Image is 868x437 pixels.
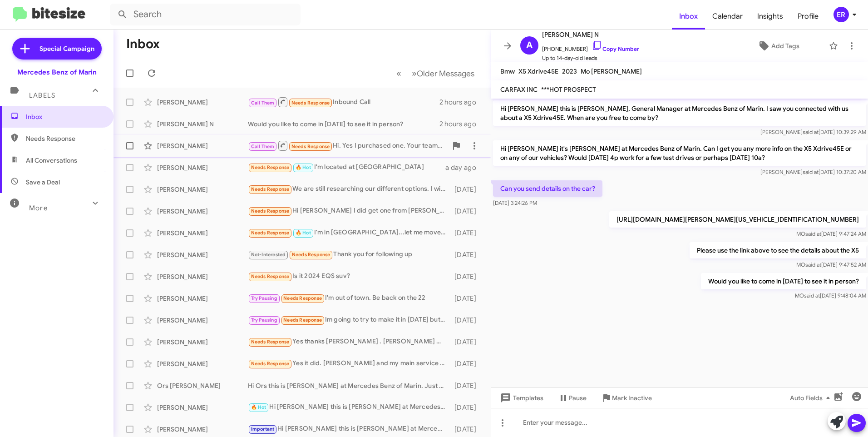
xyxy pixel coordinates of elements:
a: Special Campaign [12,38,102,60]
span: Needs Response [283,295,322,301]
span: X5 Xdrive45E [518,67,558,75]
div: [PERSON_NAME] [157,359,248,368]
div: [PERSON_NAME] [157,425,248,434]
button: ER [826,7,858,22]
h1: Inbox [126,37,160,51]
span: [PERSON_NAME] [DATE] 10:39:29 AM [760,129,866,135]
span: [PERSON_NAME] N [542,29,639,40]
div: Inbound Call [248,96,439,108]
div: ER [833,7,849,22]
div: [PERSON_NAME] N [157,119,248,129]
div: [PERSON_NAME] [157,250,248,259]
p: Hi [PERSON_NAME] this is [PERSON_NAME], General Manager at Mercedes Benz of Marin. I saw you conn... [493,100,866,126]
div: [DATE] [450,294,483,303]
button: Pause [551,390,594,406]
span: Needs Response [251,339,290,345]
a: Profile [790,3,826,30]
span: [DATE] 3:24:26 PM [493,199,537,206]
div: Hi Ors this is [PERSON_NAME] at Mercedes Benz of Marin. Just wanted to follow up and make sure yo... [248,381,450,390]
div: [PERSON_NAME] [157,228,248,238]
p: Can you send details on the car? [493,180,602,197]
div: 2 hours ago [439,98,483,107]
p: [URL][DOMAIN_NAME][PERSON_NAME][US_VEHICLE_IDENTIFICATION_NUMBER] [609,211,866,228]
div: a day ago [445,163,483,172]
span: Needs Response [251,230,290,236]
div: Would you like to come in [DATE] to see it in person? [248,119,439,129]
div: Im going to try to make it in [DATE] but I have a training out of town, till [DATE] so if not [DA... [248,315,450,325]
div: Is it 2024 EQS suv? [248,271,450,282]
button: Add Tags [732,38,824,54]
span: MO [DATE] 9:48:04 AM [795,292,866,299]
div: Hi. Yes I purchased one. Your team drove me a loaner [DATE]. Any word on when they are bringing t... [248,140,447,151]
span: 2023 [562,67,577,75]
p: Would you like to come in [DATE] to see it in person? [701,273,866,289]
span: [PERSON_NAME] [DATE] 10:37:20 AM [760,169,866,175]
span: Mo [PERSON_NAME] [581,67,642,75]
div: [PERSON_NAME] [157,163,248,172]
button: Mark Inactive [594,390,659,406]
span: said at [803,169,819,175]
div: [PERSON_NAME] [157,294,248,303]
div: [PERSON_NAME] [157,98,248,107]
span: Inbox [672,3,705,30]
span: 🔥 Hot [251,404,266,410]
span: said at [803,129,819,135]
div: 2 hours ago [439,119,483,129]
span: said at [805,261,821,268]
div: I'm in [GEOGRAPHIC_DATA]...let me move some things...I want to try to go by Sat. [248,228,450,238]
span: A [526,38,533,53]
div: [PERSON_NAME] [157,207,248,216]
div: [PERSON_NAME] [157,403,248,412]
button: Auto Fields [783,390,841,406]
div: [DATE] [450,359,483,368]
div: I'm out of town. Be back on the 22 [248,293,450,303]
span: Labels [29,91,55,99]
button: Next [406,64,480,83]
div: Mercedes Benz of Marin [17,68,97,77]
span: Needs Response [251,361,290,367]
span: » [412,68,417,79]
span: Needs Response [283,317,322,323]
span: Needs Response [291,144,330,149]
div: [DATE] [450,316,483,325]
span: Call Them [251,144,275,149]
p: Please use the link above to see the details about the X5 [690,242,866,258]
a: Insights [750,3,790,30]
a: Calendar [705,3,750,30]
span: Add Tags [771,38,799,54]
div: [PERSON_NAME] [157,316,248,325]
span: ***HOT PROSPECT [541,85,596,94]
span: Needs Response [251,164,290,170]
span: Needs Response [26,134,103,143]
span: Not-Interested [251,252,286,258]
span: Save a Deal [26,178,60,187]
div: Hi [PERSON_NAME] I did get one from [PERSON_NAME] last week. He told me that the car came with an... [248,206,450,216]
button: Templates [491,390,551,406]
span: Call Them [251,100,275,106]
input: Search [110,4,301,25]
div: Hi [PERSON_NAME] this is [PERSON_NAME] at Mercedes Benz of Marin. Just wanted to follow up and ma... [248,402,450,412]
span: Older Messages [417,69,474,79]
span: Templates [498,390,543,406]
span: MO [DATE] 9:47:52 AM [796,261,866,268]
span: Needs Response [292,252,330,258]
span: Bmw [500,67,515,75]
div: Thank you for following up [248,249,450,260]
span: « [396,68,401,79]
div: [DATE] [450,425,483,434]
div: [DATE] [450,228,483,238]
span: Mark Inactive [612,390,652,406]
div: [DATE] [450,381,483,390]
span: Try Pausing [251,317,277,323]
a: Copy Number [592,45,639,52]
div: Hi [PERSON_NAME] this is [PERSON_NAME] at Mercedes Benz of Marin. Just wanted to follow up and ma... [248,424,450,434]
div: [DATE] [450,403,483,412]
span: Needs Response [251,273,290,279]
div: [DATE] [450,250,483,259]
span: Important [251,426,275,432]
button: Previous [391,64,407,83]
span: Needs Response [291,100,330,106]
